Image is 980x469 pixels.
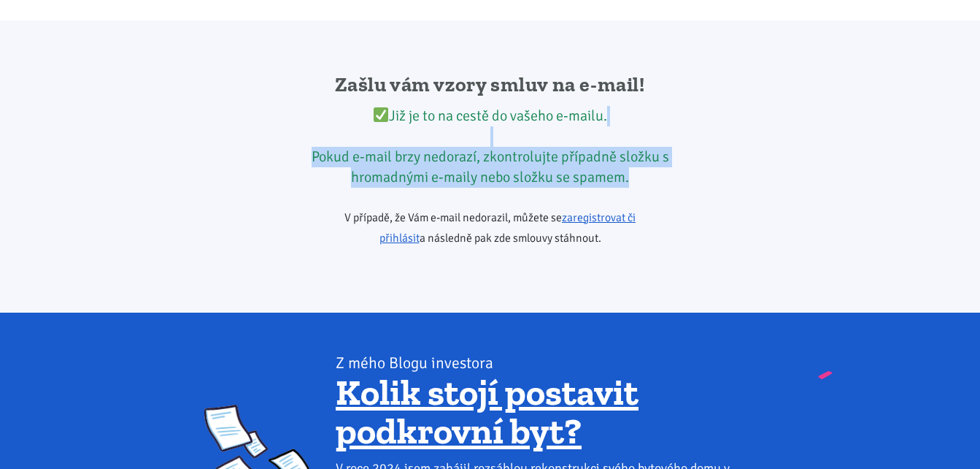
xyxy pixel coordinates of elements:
[303,207,677,248] p: V případě, že Vám e-mail nedorazil, můžete se a následně pak zde smlouvy stáhnout.
[336,353,776,373] div: Z mého Blogu investora
[336,370,638,454] a: Kolik stojí postavit podkrovní byt?
[303,106,677,188] div: Již je to na cestě do vašeho e-mailu. Pokud e-mail brzy nedorazí, zkontrolujte případně složku s ...
[379,210,636,245] a: zaregistrovat či přihlásit
[303,72,677,98] h2: Zašlu vám vzory smluv na e-mail!
[374,107,388,122] img: ✅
